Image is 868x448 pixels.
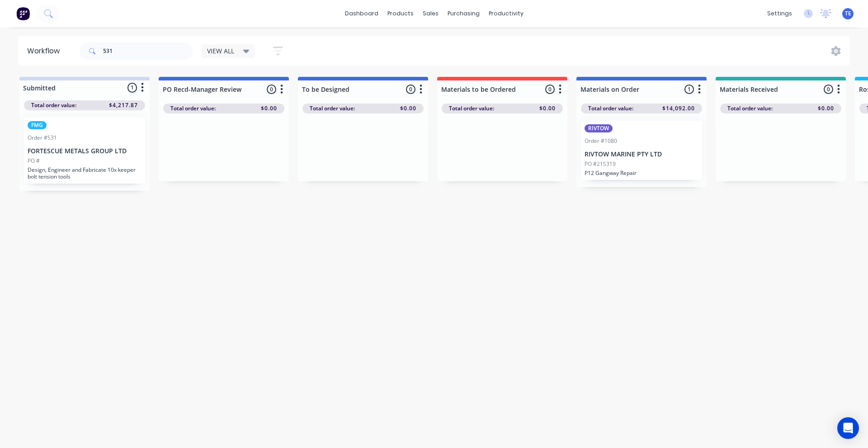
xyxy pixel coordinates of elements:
div: RIVTOWOrder #1080RIVTOW MARINE PTY LTDPO #215319P12 Gangway Repair [581,121,702,180]
p: PO #215319 [585,160,616,168]
div: products [383,7,418,20]
input: Search for orders... [103,42,193,60]
div: Order #531 [28,134,57,142]
span: $0.00 [539,104,556,113]
span: Total order value: [449,104,494,113]
div: settings [763,7,797,20]
div: productivity [484,7,528,20]
p: P12 Gangway Repair [585,170,698,176]
div: Workflow [27,46,64,57]
span: $0.00 [818,104,834,113]
div: FMG [28,121,47,129]
span: $4,217.87 [109,101,138,109]
img: Factory [16,7,30,20]
span: Total order value: [588,104,633,113]
span: $0.00 [400,104,416,113]
span: TE [845,9,851,18]
span: $0.00 [261,104,277,113]
div: sales [418,7,443,20]
p: FORTESCUE METALS GROUP LTD [28,147,142,155]
div: purchasing [443,7,484,20]
a: dashboard [340,7,383,20]
span: $14,092.00 [662,104,695,113]
p: PO # [28,157,40,165]
div: Open Intercom Messenger [837,417,859,439]
span: VIEW ALL [207,46,234,56]
p: Design, Engineer and Fabricate 10x keeper bolt tension tools [28,166,142,180]
span: Total order value: [31,101,76,109]
p: RIVTOW MARINE PTY LTD [585,151,698,158]
div: RIVTOW [585,124,613,132]
span: Total order value: [170,104,216,113]
span: Total order value: [727,104,773,113]
div: FMGOrder #531FORTESCUE METALS GROUP LTDPO #Design, Engineer and Fabricate 10x keeper bolt tension... [24,118,145,184]
span: Total order value: [310,104,355,113]
div: Order #1080 [585,137,617,145]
